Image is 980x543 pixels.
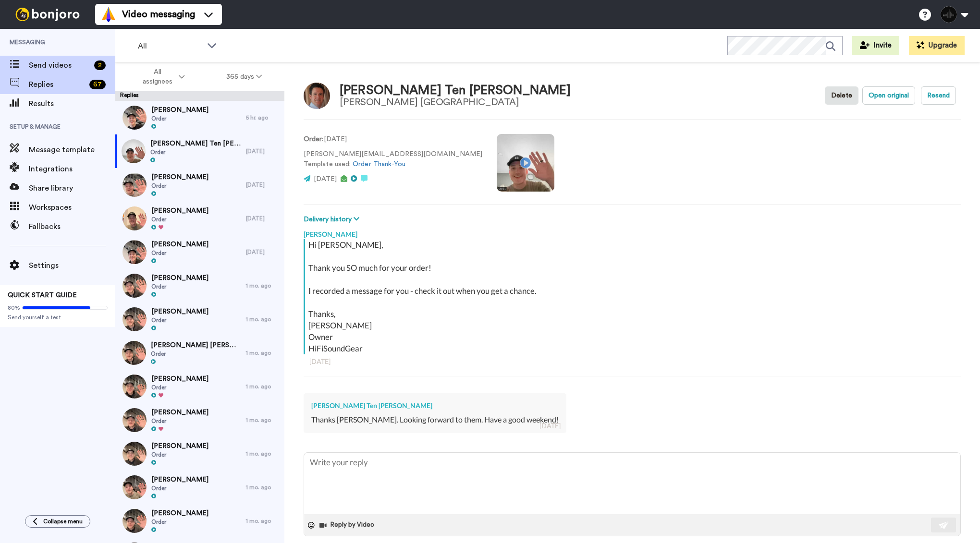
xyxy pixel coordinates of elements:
[304,149,482,169] p: [PERSON_NAME][EMAIL_ADDRESS][DOMAIN_NAME] Template used:
[29,182,115,194] span: Share library
[115,202,284,235] a: [PERSON_NAME]Order[DATE]
[246,450,280,458] div: 1 mo. ago
[862,86,915,105] button: Open original
[115,302,284,336] a: [PERSON_NAME]Order1 mo. ago
[115,471,284,504] a: [PERSON_NAME]Order1 mo. ago
[29,163,115,175] span: Integrations
[115,235,284,269] a: [PERSON_NAME]Order[DATE]
[151,115,208,122] span: Order
[246,483,280,491] div: 1 mo. ago
[246,248,280,256] div: [DATE]
[151,417,208,425] span: Order
[122,8,195,21] span: Video messaging
[246,349,280,357] div: 1 mo. ago
[115,403,284,437] a: [PERSON_NAME]Order1 mo. ago
[122,139,146,163] img: be5a1386-e2b9-4e16-a0e6-ce3a952d6068-thumb.jpg
[246,383,280,390] div: 1 mo. ago
[151,316,208,324] span: Order
[8,314,108,321] span: Send yourself a test
[115,336,284,370] a: [PERSON_NAME] [PERSON_NAME]Order1 mo. ago
[151,307,208,316] span: [PERSON_NAME]
[25,515,90,528] button: Collapse menu
[122,240,147,264] img: 36ca3dd1-e9b3-41bc-b7eb-deced00c1ae2-thumb.jpg
[122,106,147,130] img: ab514738-f614-436c-ac9a-0c287d9b9510-thumb.jpg
[151,408,208,417] span: [PERSON_NAME]
[115,269,284,302] a: [PERSON_NAME]Order1 mo. ago
[151,249,208,257] span: Order
[340,84,571,97] div: [PERSON_NAME] Ten [PERSON_NAME]
[122,509,147,533] img: 1d98f950-12bf-42e3-9cce-bff5e072ca85-thumb.jpg
[138,40,202,52] span: All
[246,282,280,290] div: 1 mo. ago
[122,307,147,331] img: 9be38717-bb75-4f48-9e68-6689502415fe-thumb.jpg
[151,105,208,115] span: [PERSON_NAME]
[151,518,208,526] span: Order
[304,214,362,225] button: Delivery history
[94,60,106,70] div: 2
[122,475,147,499] img: 36d91153-b3a8-4e21-8baf-ad13c5fac1ae-thumb.jpg
[29,144,115,156] span: Message template
[939,521,949,529] img: send-white.svg
[150,148,241,156] span: Order
[117,63,206,90] button: All assignees
[852,36,899,55] button: Invite
[122,173,147,197] img: 8c8bfd18-c76e-490e-a99f-277ec7ad2e11-thumb.jpg
[115,437,284,471] a: [PERSON_NAME]Order1 mo. ago
[122,206,147,230] img: 8d68a1b6-b299-4b23-bbf3-2682a00704a5-thumb.jpg
[122,341,146,365] img: 97cc0a26-61e7-4fef-ad67-9fed03d9f317-thumb.jpg
[151,441,208,451] span: [PERSON_NAME]
[150,139,241,148] span: [PERSON_NAME] Ten [PERSON_NAME]
[89,80,106,89] div: 67
[115,91,284,101] div: Replies
[151,384,208,391] span: Order
[304,225,961,239] div: [PERSON_NAME]
[311,401,559,410] div: [PERSON_NAME] Ten [PERSON_NAME]
[353,161,405,168] a: Order Thank-You
[151,172,208,182] span: [PERSON_NAME]
[151,273,208,283] span: [PERSON_NAME]
[825,86,858,105] button: Delete
[304,136,322,143] strong: Order
[151,484,208,492] span: Order
[29,202,115,213] span: Workspaces
[151,182,208,190] span: Order
[311,414,559,425] div: Thanks [PERSON_NAME]. Looking forward to them. Have a good weekend!
[151,283,208,290] span: Order
[921,86,956,105] button: Resend
[151,340,241,350] span: [PERSON_NAME] [PERSON_NAME]
[246,416,280,424] div: 1 mo. ago
[246,114,280,121] div: 5 hr. ago
[151,350,241,358] span: Order
[151,240,208,249] span: [PERSON_NAME]
[151,216,208,223] span: Order
[29,221,115,232] span: Fallbacks
[8,304,20,312] span: 80%
[138,67,177,86] span: All assignees
[318,518,377,532] button: Reply by Video
[246,147,280,155] div: [DATE]
[115,101,284,134] a: [PERSON_NAME]Order5 hr. ago
[122,374,147,398] img: eccffda1-569d-445c-aba0-8670a689634f-thumb.jpg
[12,8,84,21] img: bj-logo-header-white.svg
[115,168,284,202] a: [PERSON_NAME]Order[DATE]
[340,97,571,108] div: [PERSON_NAME] [GEOGRAPHIC_DATA]
[304,134,482,145] p: : [DATE]
[29,98,115,109] span: Results
[539,421,561,431] div: [DATE]
[115,370,284,403] a: [PERSON_NAME]Order1 mo. ago
[151,374,208,384] span: [PERSON_NAME]
[246,181,280,189] div: [DATE]
[206,68,283,85] button: 365 days
[122,408,147,432] img: d62ab86f-d561-46a8-ba7a-a82b571dd353-thumb.jpg
[29,260,115,271] span: Settings
[246,517,280,525] div: 1 mo. ago
[304,83,330,109] img: Image of Michael Ten Hoven
[122,274,147,298] img: 54e9eba1-920a-4489-b28a-04f3caf7238f-thumb.jpg
[246,315,280,323] div: 1 mo. ago
[8,292,77,299] span: QUICK START GUIDE
[115,134,284,168] a: [PERSON_NAME] Ten [PERSON_NAME]Order[DATE]
[314,176,337,182] span: [DATE]
[151,206,208,216] span: [PERSON_NAME]
[151,475,208,484] span: [PERSON_NAME]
